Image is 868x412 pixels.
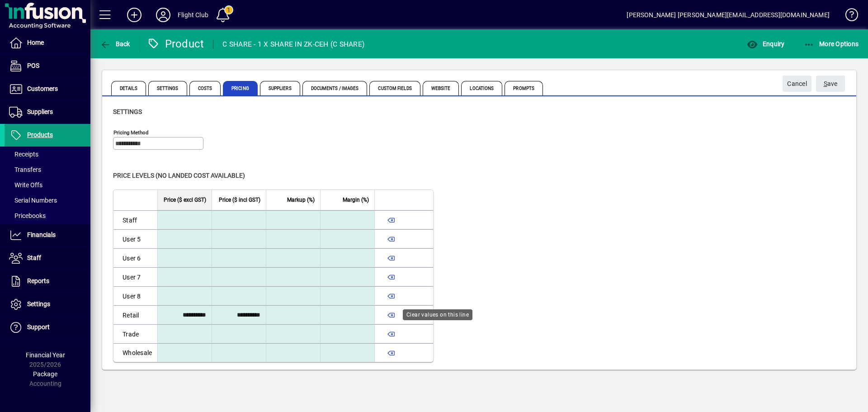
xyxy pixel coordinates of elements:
[100,40,130,47] span: Back
[804,40,859,47] span: More Options
[824,80,827,87] span: S
[223,81,258,95] span: Pricing
[219,195,260,205] span: Price ($ incl GST)
[403,309,472,320] div: Clear values on this line
[423,81,459,95] span: Website
[113,305,157,324] td: Retail
[816,76,845,92] button: Save
[178,8,208,22] div: Flight Club
[5,316,90,339] a: Support
[627,8,830,22] div: [PERSON_NAME] [PERSON_NAME][EMAIL_ADDRESS][DOMAIN_NAME]
[27,323,50,331] span: Support
[113,229,157,248] td: User 5
[113,210,157,229] td: Staff
[113,108,142,115] span: Settings
[33,370,57,378] span: Package
[113,248,157,267] td: User 6
[9,166,41,173] span: Transfers
[5,32,90,54] a: Home
[111,81,146,95] span: Details
[5,293,90,316] a: Settings
[27,277,49,284] span: Reports
[147,37,204,51] div: Product
[90,36,140,52] app-page-header-button: Back
[745,36,787,52] button: Enquiry
[5,224,90,246] a: Financials
[189,81,221,95] span: Costs
[9,212,46,219] span: Pricebooks
[113,324,157,343] td: Trade
[824,76,838,91] span: ave
[149,7,178,23] button: Profile
[5,147,90,162] a: Receipts
[505,81,543,95] span: Prompts
[113,172,245,179] span: Price levels (no landed cost available)
[222,37,364,52] div: C SHARE - 1 X SHARE IN ZK-CEH (C SHARE)
[27,131,53,138] span: Products
[27,39,44,46] span: Home
[783,76,811,92] button: Cancel
[5,162,90,177] a: Transfers
[802,36,861,52] button: More Options
[747,40,784,47] span: Enquiry
[5,270,90,293] a: Reports
[369,81,420,95] span: Custom Fields
[9,151,38,158] span: Receipts
[787,76,807,91] span: Cancel
[5,55,90,77] a: POS
[343,195,369,205] span: Margin (%)
[113,267,157,286] td: User 7
[302,81,368,95] span: Documents / Images
[5,193,90,208] a: Serial Numbers
[461,81,502,95] span: Locations
[113,286,157,305] td: User 8
[27,62,39,69] span: POS
[287,195,315,205] span: Markup (%)
[164,195,206,205] span: Price ($ excl GST)
[148,81,187,95] span: Settings
[260,81,300,95] span: Suppliers
[113,343,157,362] td: Wholesale
[120,7,149,23] button: Add
[5,78,90,100] a: Customers
[5,247,90,270] a: Staff
[27,231,56,238] span: Financials
[9,181,42,189] span: Write Offs
[5,177,90,193] a: Write Offs
[113,129,149,136] mat-label: Pricing method
[27,254,41,261] span: Staff
[839,2,857,31] a: Knowledge Base
[9,197,57,204] span: Serial Numbers
[98,36,132,52] button: Back
[27,300,50,308] span: Settings
[27,85,58,92] span: Customers
[27,108,53,115] span: Suppliers
[26,351,65,359] span: Financial Year
[5,208,90,223] a: Pricebooks
[5,101,90,123] a: Suppliers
